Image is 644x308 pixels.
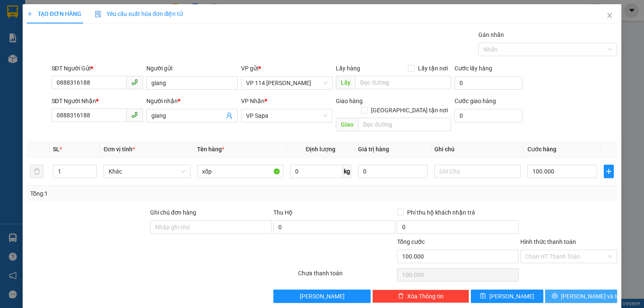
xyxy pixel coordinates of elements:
[87,171,96,178] span: Decrease Value
[398,293,404,300] span: delete
[306,146,335,153] span: Định lượng
[358,165,428,178] input: 0
[336,118,358,131] span: Giao
[434,165,521,178] input: Ghi Chú
[604,168,613,175] span: plus
[336,65,360,72] span: Lấy hàng
[150,209,196,216] label: Ghi chú đơn hàng
[30,165,44,178] button: delete
[246,109,327,122] span: VP Sapa
[545,290,618,303] button: printer[PERSON_NAME] và In
[606,12,613,19] span: close
[489,292,534,301] span: [PERSON_NAME]
[52,64,143,73] div: SĐT Người Gửi
[454,98,496,104] label: Cước giao hàng
[561,292,620,301] span: [PERSON_NAME] và In
[527,146,556,153] span: Cước hàng
[300,292,345,301] span: [PERSON_NAME]
[454,109,522,122] input: Cước giao hàng
[30,189,249,198] div: Tổng: 1
[454,65,492,72] label: Cước lấy hàng
[90,166,95,171] span: up
[104,146,135,153] span: Đơn vị tính
[197,146,224,153] span: Tên hàng
[273,290,370,303] button: [PERSON_NAME]
[355,76,451,89] input: Dọc đường
[431,141,524,158] th: Ghi chú
[552,293,558,300] span: printer
[197,165,283,178] input: VD: Bàn, Ghế
[109,165,185,178] span: Khác
[358,118,451,131] input: Dọc đường
[90,172,95,177] span: down
[604,165,614,178] button: plus
[95,10,183,17] span: Yêu cầu xuất hóa đơn điện tử
[27,10,81,17] span: TẠO ĐƠN HÀNG
[336,98,363,104] span: Giao hàng
[241,64,332,73] div: VP gửi
[53,146,60,153] span: SL
[404,208,478,217] span: Phí thu hộ khách nhận trả
[226,112,233,119] span: user-add
[397,238,425,245] span: Tổng cước
[87,165,96,171] span: Increase Value
[471,290,543,303] button: save[PERSON_NAME]
[246,77,327,89] span: VP 114 Trần Nhật Duật
[478,31,504,38] label: Gán nhãn
[27,11,33,17] span: plus
[146,96,238,106] div: Người nhận
[131,79,138,85] span: phone
[454,76,522,90] input: Cước lấy hàng
[407,292,444,301] span: Xóa Thông tin
[150,220,272,234] input: Ghi chú đơn hàng
[358,146,389,153] span: Giá trị hàng
[273,209,293,216] span: Thu Hộ
[415,64,451,73] span: Lấy tận nơi
[598,4,621,28] button: Close
[241,98,265,104] span: VP Nhận
[343,165,351,178] span: kg
[131,111,138,118] span: phone
[336,76,355,89] span: Lấy
[520,238,576,245] label: Hình thức thanh toán
[146,64,238,73] div: Người gửi
[297,269,396,283] div: Chưa thanh toán
[372,290,469,303] button: deleteXóa Thông tin
[368,106,451,115] span: [GEOGRAPHIC_DATA] tận nơi
[480,293,486,300] span: save
[52,96,143,106] div: SĐT Người Nhận
[95,11,101,18] img: icon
